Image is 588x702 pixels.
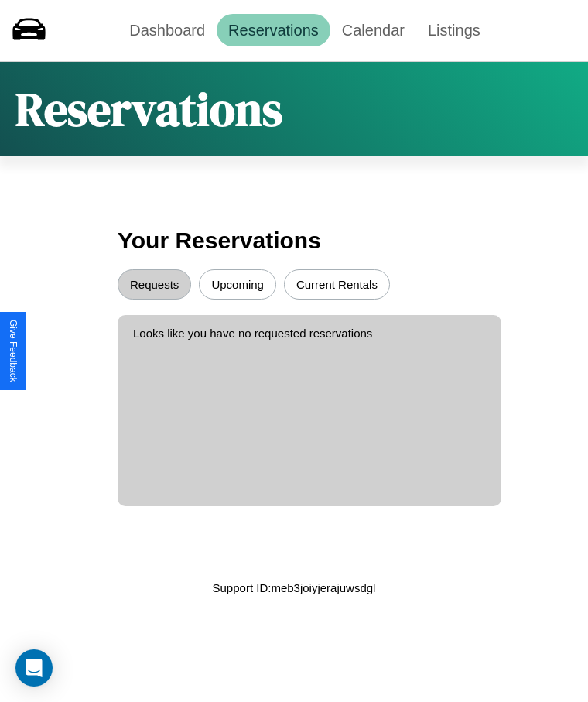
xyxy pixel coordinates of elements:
button: Requests [118,269,191,300]
a: Calendar [330,14,416,46]
h3: Your Reservations [118,220,470,262]
p: Support ID: meb3joiyjerajuwsdgl [213,577,376,598]
div: Give Feedback [8,320,19,382]
h1: Reservations [15,77,282,141]
div: Open Intercom Messenger [15,649,53,687]
a: Reservations [217,14,330,46]
button: Upcoming [199,269,276,300]
a: Listings [416,14,492,46]
a: Dashboard [118,14,217,46]
p: Looks like you have no requested reservations [133,323,486,344]
button: Current Rentals [284,269,390,300]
